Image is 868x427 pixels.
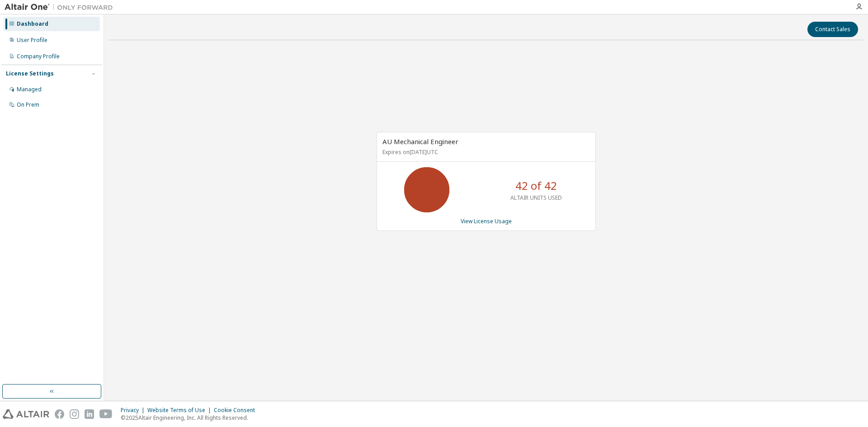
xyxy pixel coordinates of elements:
[17,20,48,28] div: Dashboard
[121,414,260,422] p: © 2025 Altair Engineering, Inc. All Rights Reserved.
[515,178,557,193] p: 42 of 42
[55,409,64,419] img: facebook.svg
[147,407,214,414] div: Website Terms of Use
[5,3,118,12] img: Altair One
[807,22,858,37] button: Contact Sales
[17,86,42,93] div: Managed
[214,407,260,414] div: Cookie Consent
[17,37,47,44] div: User Profile
[382,148,588,156] p: Expires on [DATE] UTC
[3,409,49,419] img: altair_logo.svg
[121,407,147,414] div: Privacy
[17,101,39,108] div: On Prem
[70,409,79,419] img: instagram.svg
[510,194,562,202] p: ALTAIR UNITS USED
[6,70,54,77] div: License Settings
[461,217,512,225] a: View License Usage
[99,409,113,419] img: youtube.svg
[85,409,94,419] img: linkedin.svg
[17,53,60,60] div: Company Profile
[382,137,458,146] span: AU Mechanical Engineer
